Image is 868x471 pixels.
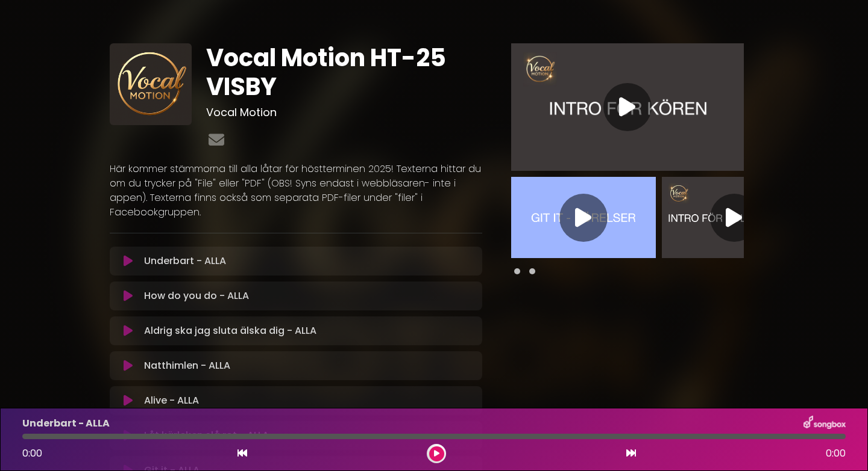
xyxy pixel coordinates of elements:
p: Underbart - ALLA [144,254,226,268]
p: How do you do - ALLA [144,289,249,303]
img: pGlB4Q9wSIK9SaBErEAn [110,43,192,125]
p: Aldrig ska jag sluta älska dig - ALLA [144,324,316,338]
p: Underbart - ALLA [22,416,110,431]
h3: Vocal Motion [206,106,482,119]
span: 0:00 [826,446,846,461]
p: Natthimlen - ALLA [144,359,230,373]
img: Video Thumbnail [662,177,807,258]
p: Här kommer stämmorna till alla låtar för höstterminen 2025! Texterna hittar du om du trycker på "... [110,162,482,220]
img: songbox-logo-white.png [804,416,846,431]
h1: Vocal Motion HT-25 VISBY [206,43,482,101]
img: Video Thumbnail [511,43,744,171]
img: Video Thumbnail [511,177,656,258]
p: Alive - ALLA [144,393,199,408]
span: 0:00 [22,446,42,460]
